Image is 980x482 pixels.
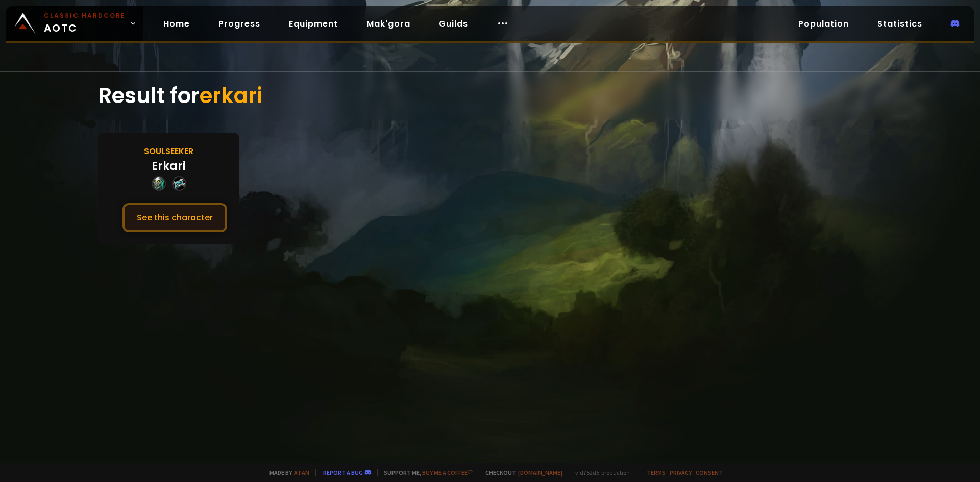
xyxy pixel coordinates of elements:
[44,11,126,36] span: AOTC
[358,13,419,34] a: Mak'gora
[210,13,268,34] a: Progress
[869,13,930,34] a: Statistics
[6,6,143,41] a: Classic HardcoreAOTC
[144,145,193,158] div: Soulseeker
[422,469,473,476] a: Buy me a coffee
[518,469,562,476] a: [DOMAIN_NAME]
[122,203,227,232] button: See this character
[152,158,186,174] div: Erkari
[569,469,630,476] span: v. d752d5 - production
[647,469,666,476] a: Terms
[294,469,309,476] a: a fan
[696,469,723,476] a: Consent
[44,11,126,20] small: Classic Hardcore
[431,13,476,34] a: Guilds
[263,469,309,476] span: Made by
[281,13,346,34] a: Equipment
[790,13,857,34] a: Population
[200,81,262,111] span: erkari
[155,13,198,34] a: Home
[670,469,692,476] a: Privacy
[98,72,882,120] div: Result for
[323,469,363,476] a: Report a bug
[479,469,562,476] span: Checkout
[377,469,473,476] span: Support me,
